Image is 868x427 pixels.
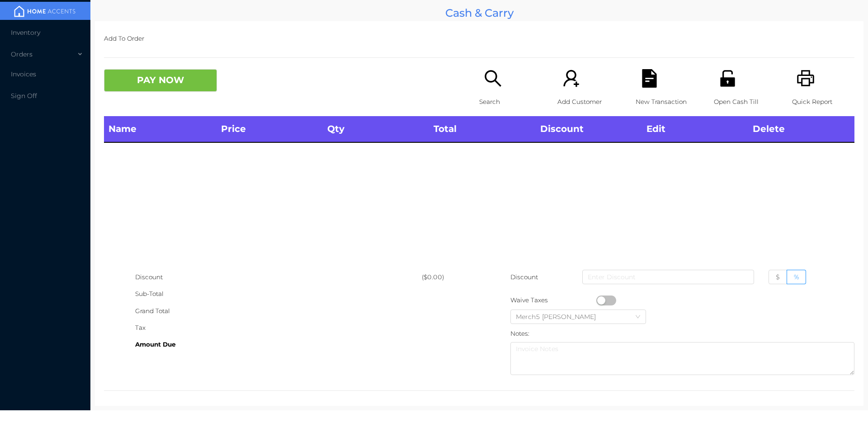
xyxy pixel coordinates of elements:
[794,273,799,281] span: %
[484,69,502,88] i: icon: search
[582,270,754,284] input: Enter Discount
[714,94,776,110] p: Open Cash Till
[536,116,642,142] th: Discount
[135,336,422,353] div: Amount Due
[792,94,854,110] p: Quick Report
[11,70,36,78] span: Invoices
[11,5,79,18] img: mainBanner
[748,116,854,142] th: Delete
[510,330,529,337] label: Notes:
[510,292,596,309] div: Waive Taxes
[510,269,539,286] p: Discount
[635,314,641,320] i: icon: down
[718,69,737,88] i: icon: unlock
[429,116,535,142] th: Total
[135,319,422,336] div: Tax
[479,94,542,110] p: Search
[95,5,863,21] div: Cash & Carry
[11,28,40,37] span: Inventory
[135,286,422,302] div: Sub-Total
[422,269,479,286] div: ($0.00)
[104,116,217,142] th: Name
[636,94,698,110] p: New Transaction
[217,116,323,142] th: Price
[323,116,429,142] th: Qty
[640,69,659,88] i: icon: file-text
[104,69,217,92] button: PAY NOW
[11,92,37,100] span: Sign Off
[797,69,815,88] i: icon: printer
[557,94,620,110] p: Add Customer
[516,310,605,324] div: Merch5 Lawrence
[135,269,422,286] div: Discount
[776,273,780,281] span: $
[562,69,580,88] i: icon: user-add
[642,116,748,142] th: Edit
[104,30,854,47] p: Add To Order
[135,303,422,319] div: Grand Total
